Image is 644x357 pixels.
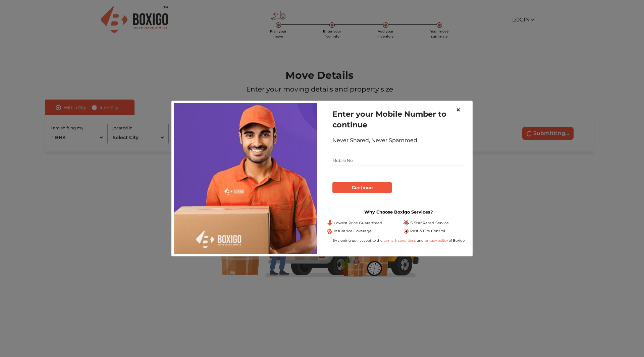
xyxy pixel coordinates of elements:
[332,182,392,193] button: Continue
[332,109,465,130] h1: Enter your Mobile Number to continue
[327,238,470,243] div: By signing up I accept to the and of Boxigo
[332,155,465,166] input: Mobile No
[334,220,382,226] span: Lowest Price Guaranteed
[327,210,470,215] h3: Why Choose Boxigo Services?
[383,238,417,243] a: terms & conditions
[410,220,449,226] span: 5 Star Rated Service
[174,103,317,253] img: relocation-img
[456,105,461,115] span: ×
[450,101,466,119] button: Close
[424,238,449,243] a: privacy policy
[332,136,465,144] div: Never Shared, Never Spammed
[334,228,372,234] span: Insurance Coverage
[410,228,445,234] span: Pest & Fire Control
